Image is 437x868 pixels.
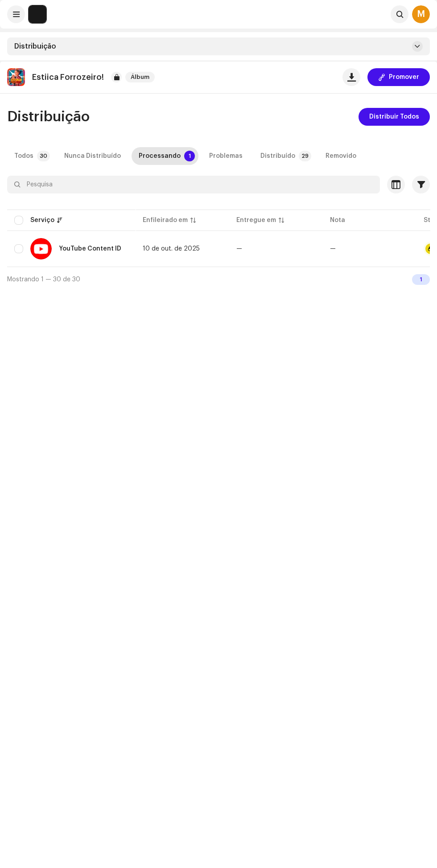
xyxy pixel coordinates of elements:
img: 9b37cdee-09c0-44fc-9604-6ed21ef27490 [7,68,25,86]
span: Mostrando 1 — 30 de 30 [7,276,80,283]
div: Enfileirado em [143,216,188,225]
span: Distribuir Todos [369,108,419,126]
span: Distribuição [7,110,90,124]
div: Entregue em [236,216,276,225]
div: Removido [326,147,356,165]
div: Todos [14,147,33,165]
div: YouTube Content ID [59,246,121,252]
span: Promover [389,68,419,86]
span: Distribuição [14,43,56,50]
div: Nunca Distribuído [64,147,121,165]
div: Serviço [30,216,54,225]
div: Distribuído [260,147,295,165]
div: M [412,5,430,23]
p-badge: 30 [37,151,50,161]
img: 1cf725b2-75a2-44e7-8fdf-5f1256b3d403 [29,5,46,23]
div: Processando [139,147,181,165]
span: — [236,246,242,252]
div: Problemas [209,147,243,165]
re-a-table-badge: — [330,246,336,252]
input: Pesquisa [7,176,380,193]
button: Promover [367,68,430,86]
span: Álbum [125,72,155,82]
button: Distribuir Todos [359,108,430,126]
div: 1 [412,274,430,285]
span: 10 de out. de 2025 [143,246,200,252]
p-badge: 1 [184,151,195,161]
p-badge: 29 [299,151,311,161]
p: Estiica Forrozeiro! [32,73,104,82]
